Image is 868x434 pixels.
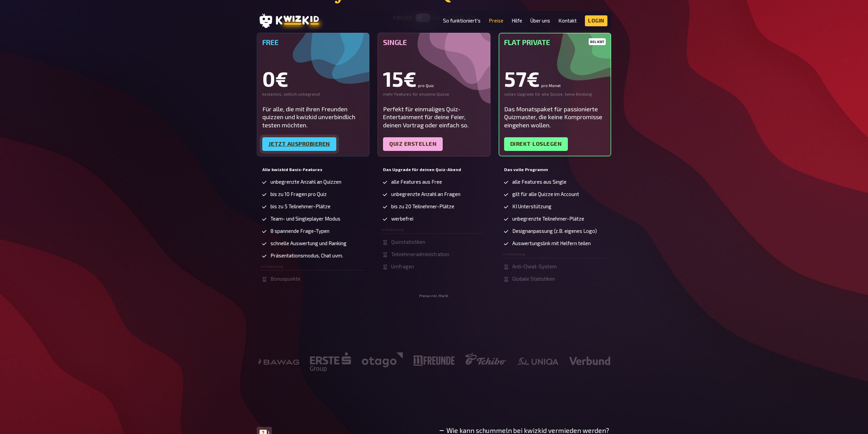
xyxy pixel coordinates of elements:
[262,105,364,129] div: Für alle, die mit ihren Freunden quizzen und kwizkid unverbindlich testen möchten.
[391,264,414,269] span: Umfragen
[391,251,449,257] span: Teilnehmeradministration
[419,294,449,298] small: Preise inkl. MwSt.
[262,137,336,151] a: Jetzt ausprobieren
[418,83,434,87] small: pro Quiz
[391,179,442,185] span: alle Features aus Free
[443,18,481,24] a: So funktioniert's
[504,105,606,129] div: Das Monatspaket für passionierte Quizmaster, die keine Kompromisse eingehen wollen.
[270,253,343,258] span: Präsentationsmodus, Chat uvm.
[512,179,567,185] span: alle Features aus Single
[262,167,364,172] h5: Alle kwizkid Basis-Features
[383,68,485,89] div: 15€
[512,216,584,222] span: unbegrenzte Teilnehmer-Plätze
[512,204,551,209] span: KI Unterstützung
[383,38,485,46] h5: Single
[504,68,606,89] div: 57€
[512,228,597,234] span: Designanpassung (z.B. eigenes Logo)
[383,105,485,129] div: Perfekt für einmaliges Quiz-Entertainment für deine Feier, deinen Vortrag oder einfach so.
[270,204,330,209] span: bis zu 5 Teilnehmer-Plätze
[530,18,550,24] a: Über uns
[270,191,327,197] span: bis zu 10 Fragen pro Quiz
[262,38,364,46] h5: Free
[270,276,300,282] span: Bonuspunkte
[504,92,606,97] div: volles Upgrade für alle Quizze, keine Bindung
[504,38,606,46] h5: Flat Private
[262,92,364,97] div: kostenlos, zeitlich unbegrenzt
[489,18,503,24] a: Preise
[270,228,329,234] span: 8 spannende Frage-Typen
[504,137,568,151] a: Direkt loslegen
[383,92,485,97] div: mehr Features für einzelne Quizze
[512,276,555,282] span: Globale Statistiken
[382,228,404,232] span: In Entwicklung
[270,216,340,222] span: Team- und Singleplayer Modus
[383,137,443,151] a: Quiz erstellen
[558,18,577,24] a: Kontakt
[512,240,591,246] span: Auswertungslink mit Helfern teilen
[270,179,341,185] span: unbegrenzte Anzahl an Quizzen
[512,18,522,24] a: Hilfe
[503,253,525,256] span: In Entwicklung
[261,265,283,268] span: In Entwicklung
[391,191,460,197] span: unbegrenzte Anzahl an Fragen
[512,191,579,197] span: gilt für alle Quizze im Account
[541,83,561,87] small: pro Monat
[391,239,425,245] span: Quizstatistiken
[391,204,454,209] span: bis zu 20 Teilnehmer-Plätze
[383,167,485,172] h5: Das Upgrade für deinen Quiz-Abend
[262,68,364,89] div: 0€
[270,240,347,246] span: schnelle Auswertung und Ranking
[504,167,606,172] h5: Das volle Programm
[391,216,413,222] span: werbefrei
[512,264,557,269] span: Anti-Cheat-System
[585,15,607,26] a: Login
